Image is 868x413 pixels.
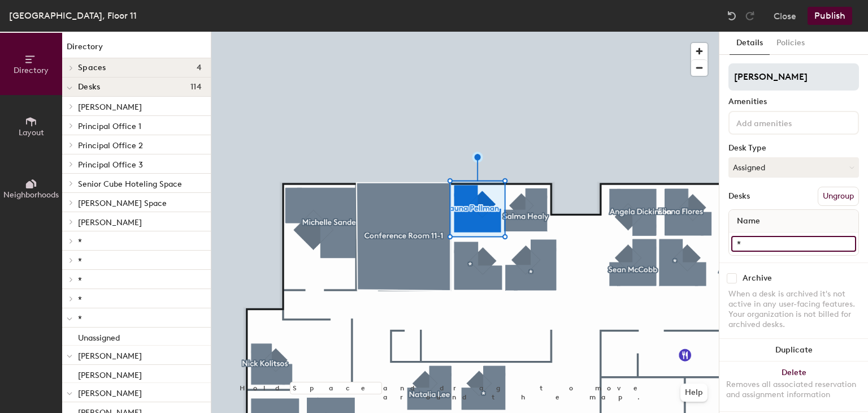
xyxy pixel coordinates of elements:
[728,157,859,178] button: Assigned
[731,236,856,252] input: Unnamed desk
[680,384,708,402] button: Help
[78,141,143,150] span: Principal Office 2
[78,389,142,398] span: [PERSON_NAME]
[78,179,182,189] span: Senior Cube Hoteling Space
[197,63,202,72] span: 4
[731,211,766,231] span: Name
[743,274,772,283] div: Archive
[719,339,868,362] button: Duplicate
[774,7,796,25] button: Close
[190,83,202,92] span: 114
[808,7,852,25] button: Publish
[78,218,142,227] span: [PERSON_NAME]
[3,190,59,200] span: Neighborhoods
[19,128,44,137] span: Layout
[78,102,142,112] span: [PERSON_NAME]
[78,83,100,92] span: Desks
[734,115,836,129] input: Add amenities
[78,351,142,361] span: [PERSON_NAME]
[728,192,750,201] div: Desks
[770,32,811,55] button: Policies
[728,97,859,106] div: Amenities
[78,122,141,131] span: Principal Office 1
[818,187,859,206] button: Ungroup
[726,380,861,400] div: Removes all associated reservation and assignment information
[728,289,859,330] div: When a desk is archived it's not active in any user-facing features. Your organization is not bil...
[719,362,868,411] button: DeleteRemoves all associated reservation and assignment information
[78,160,143,170] span: Principal Office 3
[78,63,106,72] span: Spaces
[9,8,137,23] div: [GEOGRAPHIC_DATA], Floor 11
[728,144,859,153] div: Desk Type
[726,10,737,21] img: Undo
[78,367,142,380] p: [PERSON_NAME]
[744,10,756,21] img: Redo
[14,66,49,75] span: Directory
[62,41,211,58] h1: Directory
[78,330,120,343] p: Unassigned
[78,199,167,208] span: [PERSON_NAME] Space
[730,32,770,55] button: Details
